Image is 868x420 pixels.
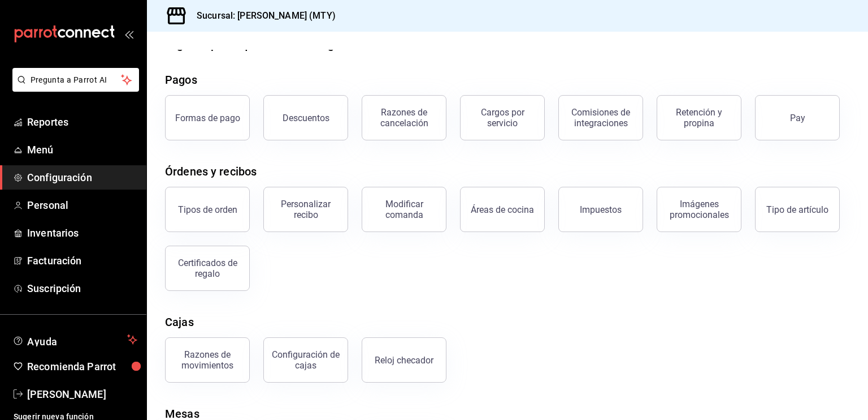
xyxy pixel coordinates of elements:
[471,204,534,215] div: Áreas de cocina
[165,187,250,232] button: Tipos de orden
[27,333,123,346] span: Ayuda
[165,71,197,88] div: Pagos
[271,349,341,371] div: Configuración de cajas
[27,170,137,185] span: Configuración
[27,142,137,157] span: Menú
[263,187,348,232] button: Personalizar recibo
[664,107,734,128] div: Retención y propina
[460,95,545,140] button: Cargos por servicio
[362,187,446,232] button: Modificar comanda
[755,187,840,232] button: Tipo de artículo
[27,225,137,241] span: Inventarios
[369,107,439,128] div: Razones de cancelación
[460,187,545,232] button: Áreas de cocina
[27,359,137,374] span: Recomienda Parrot
[165,95,250,140] button: Formas de pago
[178,204,237,215] div: Tipos de orden
[369,199,439,220] div: Modificar comanda
[566,107,636,128] div: Comisiones de integraciones
[263,337,348,383] button: Configuración de cajas
[27,114,137,130] span: Reportes
[362,337,446,383] button: Reloj checador
[375,355,433,366] div: Reloj checador
[165,314,194,331] div: Cajas
[27,253,137,268] span: Facturación
[283,113,329,123] div: Descuentos
[165,163,257,180] div: Órdenes y recibos
[165,337,250,383] button: Razones de movimientos
[27,281,137,296] span: Suscripción
[172,349,242,371] div: Razones de movimientos
[188,9,336,23] h3: Sucursal: [PERSON_NAME] (MTY)
[580,204,622,215] div: Impuestos
[271,199,341,220] div: Personalizar recibo
[263,95,348,140] button: Descuentos
[165,246,250,291] button: Certificados de regalo
[362,95,446,140] button: Razones de cancelación
[12,68,139,92] button: Pregunta a Parrot AI
[172,258,242,279] div: Certificados de regalo
[790,113,805,123] div: Pay
[664,199,734,220] div: Imágenes promocionales
[467,107,537,128] div: Cargos por servicio
[657,187,741,232] button: Imágenes promocionales
[558,95,643,140] button: Comisiones de integraciones
[766,204,828,215] div: Tipo de artículo
[8,82,139,94] a: Pregunta a Parrot AI
[124,29,133,38] button: open_drawer_menu
[27,198,137,213] span: Personal
[755,95,840,140] button: Pay
[558,187,643,232] button: Impuestos
[175,113,240,123] div: Formas de pago
[657,95,741,140] button: Retención y propina
[31,74,121,86] span: Pregunta a Parrot AI
[27,387,137,402] span: [PERSON_NAME]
